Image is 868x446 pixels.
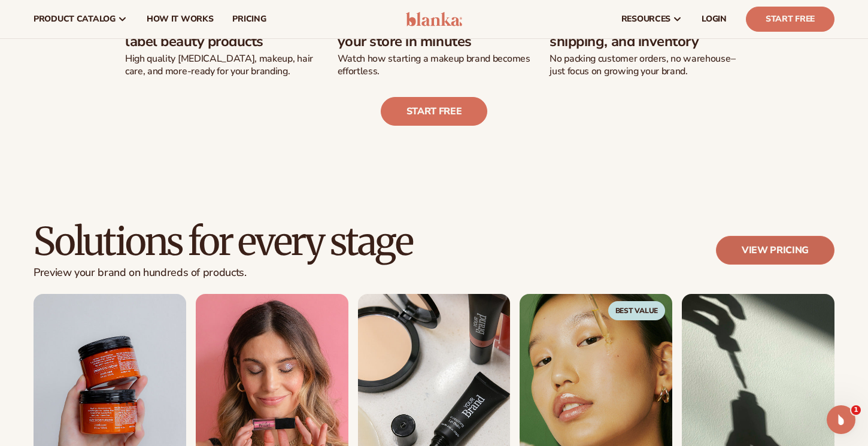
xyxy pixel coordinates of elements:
a: View pricing [716,236,834,265]
p: No packing customer orders, no warehouse–just focus on growing your brand. [550,53,743,78]
p: High quality [MEDICAL_DATA], makeup, hair care, and more-ready for your branding. [125,53,318,78]
p: Watch how starting a makeup brand becomes effortless. [338,53,531,78]
span: LOGIN [702,14,727,24]
h3: Choose from 450+ private-label beauty products [125,16,318,51]
span: pricing [232,14,266,24]
a: Start Free [746,7,834,32]
span: product catalog [34,14,116,24]
h3: Add your brand and sync to your store in minutes [338,16,531,51]
h2: Solutions for every stage [34,222,412,262]
span: Best Value [608,301,666,320]
span: resources [621,14,670,24]
a: Start free [381,97,488,126]
span: How It Works [147,14,214,24]
span: 1 [851,405,861,415]
h3: We handle fulfillment, shipping, and inventory [550,16,743,51]
iframe: Intercom live chat [827,405,855,434]
img: logo [406,12,463,26]
p: Preview your brand on hundreds of products. [34,266,412,280]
